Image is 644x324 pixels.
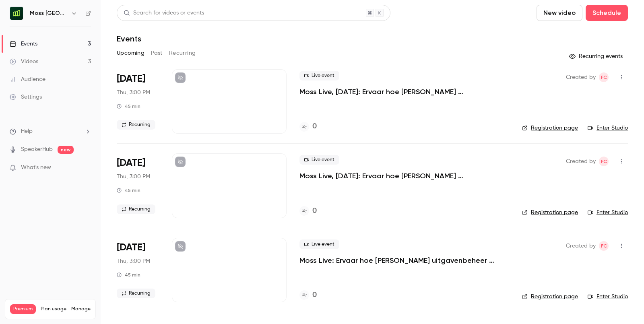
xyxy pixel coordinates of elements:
a: Moss Live: Ervaar hoe [PERSON_NAME] uitgavenbeheer automatiseert [299,256,509,265]
button: Past [151,47,163,60]
div: Events [10,40,37,48]
span: FC [601,241,607,251]
span: Felicity Cator [599,72,609,82]
a: Enter Studio [588,293,628,301]
h4: 0 [312,206,317,217]
span: Created by [566,241,596,251]
span: new [58,146,74,154]
span: Thu, 3:00 PM [117,257,150,265]
a: Manage [71,306,91,312]
div: Settings [10,93,42,101]
div: Search for videos or events [124,9,204,17]
span: [DATE] [117,241,145,254]
span: Recurring [117,120,155,130]
li: help-dropdown-opener [10,127,91,136]
a: Moss Live, [DATE]: Ervaar hoe [PERSON_NAME] uitgavenbeheer automatiseert [299,87,509,97]
span: [DATE] [117,157,145,169]
span: FC [601,157,607,166]
a: 0 [299,121,317,132]
div: 45 min [117,187,140,194]
button: Recurring [169,47,196,60]
div: Nov 6 Thu, 3:00 PM (Europe/Amsterdam) [117,238,159,302]
a: 0 [299,206,317,217]
span: Plan usage [41,306,66,312]
div: Videos [10,58,38,66]
span: Live event [299,239,339,249]
button: New video [537,5,582,21]
a: Registration page [522,293,578,301]
a: Registration page [522,124,578,132]
span: What's new [21,163,51,172]
h4: 0 [312,121,317,132]
a: Enter Studio [588,124,628,132]
span: Help [21,127,33,136]
a: Enter Studio [588,208,628,217]
span: Thu, 3:00 PM [117,173,150,181]
div: Audience [10,75,45,83]
span: Thu, 3:00 PM [117,89,150,97]
span: Created by [566,157,596,166]
div: Oct 2 Thu, 3:00 PM (Europe/Amsterdam) [117,153,159,218]
span: Recurring [117,289,155,298]
span: Created by [566,72,596,82]
span: Premium [10,304,36,314]
a: Registration page [522,208,578,217]
img: Moss Nederland [10,7,23,20]
span: Live event [299,155,339,165]
h4: 0 [312,290,317,301]
a: SpeakerHub [21,145,53,154]
span: FC [601,72,607,82]
button: Upcoming [117,47,144,60]
a: 0 [299,290,317,301]
h6: Moss [GEOGRAPHIC_DATA] [30,9,68,17]
span: Live event [299,71,339,80]
iframe: Noticeable Trigger [81,164,91,171]
div: Sep 4 Thu, 3:00 PM (Europe/Amsterdam) [117,69,159,134]
span: Felicity Cator [599,241,609,251]
span: [DATE] [117,72,145,85]
span: Recurring [117,204,155,214]
h1: Events [117,34,141,43]
button: Recurring events [566,50,628,63]
div: 45 min [117,272,140,278]
div: 45 min [117,103,140,109]
span: Felicity Cator [599,157,609,166]
a: Moss Live, [DATE]: Ervaar hoe [PERSON_NAME] uitgavenbeheer automatiseert [299,171,509,181]
button: Schedule [586,5,628,21]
